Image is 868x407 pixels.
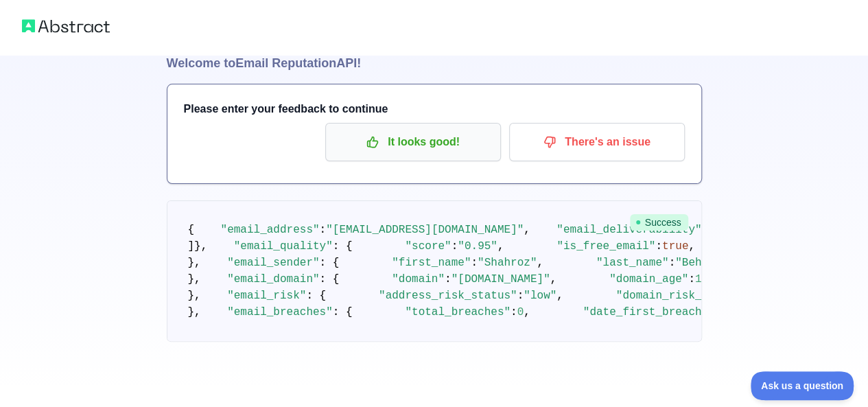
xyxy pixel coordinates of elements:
span: : [655,240,662,253]
span: { [188,224,195,236]
span: "email_domain" [227,273,319,286]
span: , [550,273,557,286]
span: "[EMAIL_ADDRESS][DOMAIN_NAME]" [326,224,524,236]
span: "last_name" [596,257,669,269]
span: "total_breaches" [405,306,511,318]
span: : { [306,290,326,302]
span: Success [630,214,688,231]
span: "Behlum" [675,257,728,269]
span: : { [333,306,353,318]
span: : [688,273,695,286]
span: "domain" [392,273,445,286]
span: : [451,240,458,253]
span: "Shahroz" [478,257,537,269]
span: "domain_age" [609,273,688,286]
span: "low" [524,290,556,302]
button: There's an issue [509,123,685,161]
span: "email_breaches" [227,306,333,318]
h3: Please enter your feedback to continue [184,101,685,117]
span: "score" [405,240,451,253]
span: , [556,290,563,302]
span: , [537,257,543,269]
span: "email_quality" [234,240,333,253]
span: : { [333,240,353,253]
span: true [662,240,688,253]
span: , [524,224,530,236]
span: "is_free_email" [556,240,655,253]
span: "address_risk_status" [379,290,517,302]
span: "email_sender" [227,257,319,269]
span: "0.95" [458,240,497,253]
h1: Welcome to Email Reputation API! [167,54,702,73]
span: : [517,290,524,302]
button: It looks good! [325,123,501,161]
span: : { [320,273,340,286]
span: : [471,257,478,269]
span: , [688,240,695,253]
p: There's an issue [519,130,675,154]
iframe: Toggle Customer Support [751,371,854,400]
span: , [524,306,530,318]
span: 11019 [695,273,728,286]
span: : [445,273,451,286]
span: 0 [517,306,524,318]
span: : [511,306,517,318]
span: , [497,240,504,253]
img: Abstract logo [22,16,110,36]
p: It looks good! [336,130,491,154]
span: "date_first_breached" [583,306,722,318]
span: "email_address" [221,224,320,236]
span: : [668,257,675,269]
span: "first_name" [392,257,471,269]
span: "[DOMAIN_NAME]" [451,273,550,286]
span: "domain_risk_status" [616,290,748,302]
span: "email_risk" [227,290,306,302]
span: : { [320,257,340,269]
span: : [320,224,327,236]
span: "email_deliverability" [556,224,701,236]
